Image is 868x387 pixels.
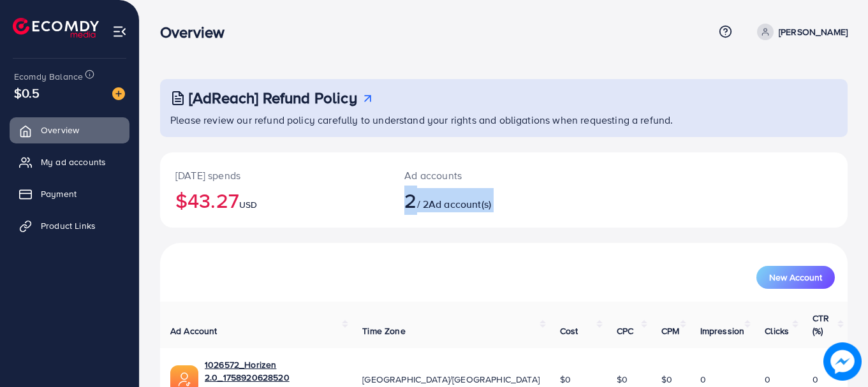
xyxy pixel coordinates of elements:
[823,342,862,381] img: image
[813,312,829,337] span: CTR (%)
[13,18,99,38] img: logo
[560,325,578,337] span: Cost
[617,373,628,386] span: $0
[560,373,571,386] span: $0
[362,373,540,386] span: [GEOGRAPHIC_DATA]/[GEOGRAPHIC_DATA]
[10,117,129,143] a: Overview
[661,325,679,337] span: CPM
[765,373,770,386] span: 0
[10,149,129,175] a: My ad accounts
[429,197,491,211] span: Ad account(s)
[175,188,374,212] h2: $43.27
[239,198,257,211] span: USD
[10,213,129,238] a: Product Links
[765,325,789,337] span: Clicks
[41,156,106,168] span: My ad accounts
[170,112,840,128] p: Please review our refund policy carefully to understand your rights and obligations when requesti...
[617,325,633,337] span: CPC
[14,84,40,102] span: $0.5
[661,373,672,386] span: $0
[41,124,79,136] span: Overview
[756,266,835,289] button: New Account
[170,325,217,337] span: Ad Account
[404,186,416,215] span: 2
[700,373,706,386] span: 0
[779,24,848,40] p: [PERSON_NAME]
[10,181,129,207] a: Payment
[205,358,342,384] a: 1026572_Horizen 2.0_1758920628520
[14,70,83,83] span: Ecomdy Balance
[41,219,96,232] span: Product Links
[189,89,357,107] h3: [AdReach] Refund Policy
[175,168,374,183] p: [DATE] spends
[752,24,848,40] a: [PERSON_NAME]
[112,24,127,39] img: menu
[41,187,77,200] span: Payment
[700,325,745,337] span: Impression
[160,23,235,41] h3: Overview
[769,273,822,282] span: New Account
[404,188,546,212] h2: / 2
[813,373,818,386] span: 0
[404,168,546,183] p: Ad accounts
[362,325,405,337] span: Time Zone
[112,87,125,100] img: image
